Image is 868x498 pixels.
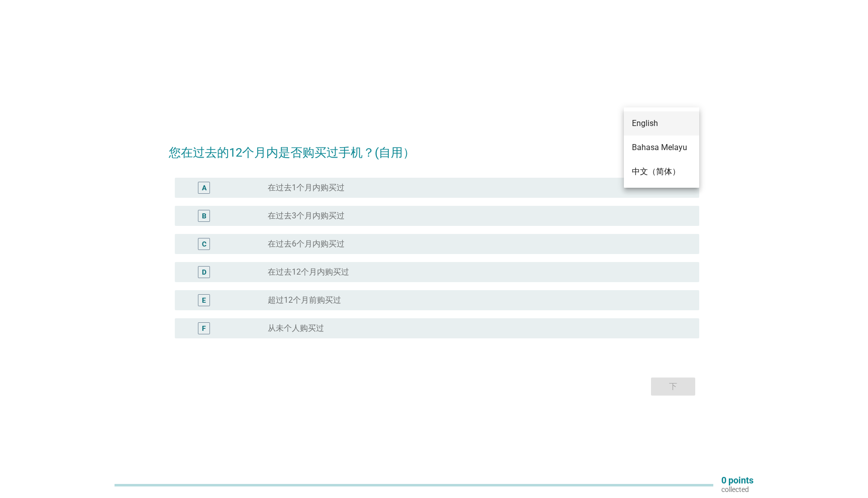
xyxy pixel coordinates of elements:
[268,295,341,305] label: 超过12个月前购买过
[632,117,691,130] div: English
[632,166,691,178] div: 中文（简体）
[632,142,691,154] div: Bahasa Melayu
[268,323,324,333] label: 从未个人购买过
[721,476,753,485] p: 0 points
[202,295,206,306] div: E
[268,183,345,193] label: 在过去1个月内购买过
[721,485,753,494] p: collected
[202,323,206,334] div: F
[202,239,206,250] div: C
[268,267,349,277] label: 在过去12个月内购买过
[169,134,699,162] h2: 您在过去的12个月内是否购买过手机？(自用）
[202,211,206,221] div: B
[202,267,206,278] div: D
[268,211,345,221] label: 在过去3个月内购买过
[202,183,206,193] div: A
[268,239,345,249] label: 在过去6个月内购买过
